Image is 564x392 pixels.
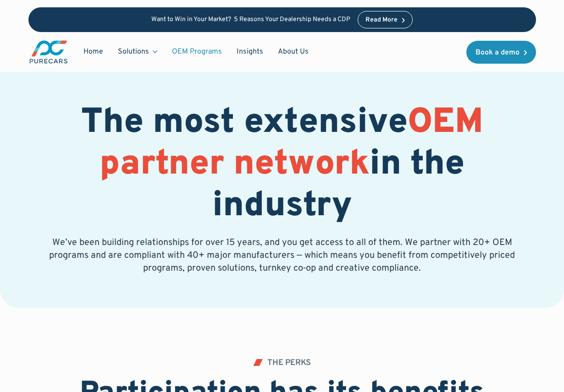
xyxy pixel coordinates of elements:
a: main [28,39,69,65]
span: OEM partner network [100,101,483,187]
a: Read More [358,11,413,28]
p: Want to Win in Your Market? 5 Reasons Your Dealership Needs a CDP [151,16,350,24]
h1: The most extensive in the industry [28,103,536,228]
p: We’ve been building relationships for over 15 years, and you get access to all of them. We partne... [47,236,517,275]
a: OEM Programs [165,43,229,60]
div: Solutions [118,47,149,57]
img: purecars logo [28,39,69,65]
div: THE PERKS [267,359,311,367]
a: About Us [271,43,316,60]
a: Insights [229,43,271,60]
a: Book a demo [466,41,536,64]
a: Home [76,43,111,60]
div: Read More [365,17,398,23]
div: Book a demo [476,49,520,56]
